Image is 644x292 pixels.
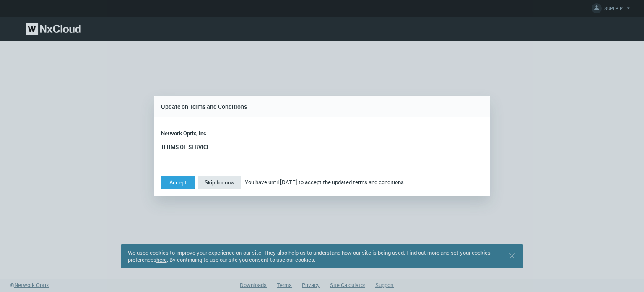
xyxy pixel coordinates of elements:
[198,176,241,189] button: Skip for now
[245,178,404,186] span: You have until [DATE] to accept the updated terms and conditions
[205,179,235,186] span: Skip for now
[161,129,208,137] strong: Network Optix, Inc.
[161,143,210,151] strong: TERMS OF SERVICE
[161,176,195,189] button: Accept
[161,103,247,110] span: Update on Terms and Conditions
